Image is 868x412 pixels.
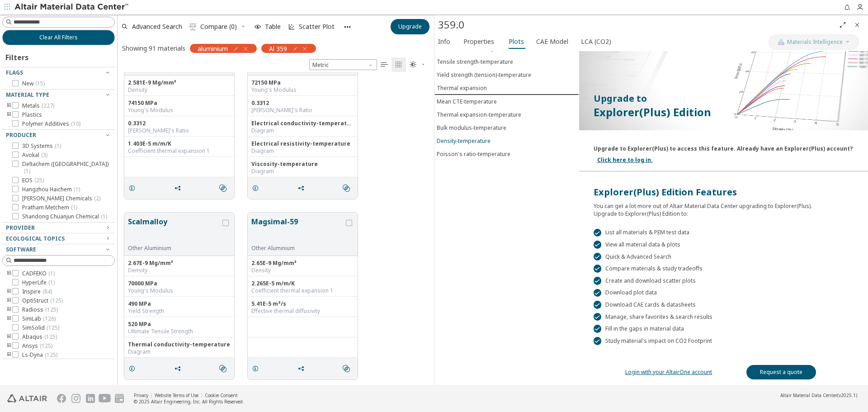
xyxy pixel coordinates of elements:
button: Close [850,18,864,32]
a: Privacy [134,392,148,398]
span: 3D Systems [22,142,61,150]
div: Diagram [251,168,354,175]
img: Paywall-Plots-dark [579,14,868,130]
button: Share [293,179,312,197]
div:  [594,241,602,249]
span: EOS [22,177,44,184]
div: Young's Modulus [128,107,231,114]
span: Table [265,24,281,30]
span: Producer [6,131,36,139]
div: Electrical conductivity-temperature [251,120,354,127]
div: (v2025.1) [780,392,857,398]
i: toogle group [6,288,12,295]
button: Details [248,179,267,197]
div:  [594,277,602,285]
div: Other Aluminium [128,245,221,252]
i: toogle group [6,306,12,313]
div: [PERSON_NAME]'s Ratio [251,107,354,114]
span: Upgrade [398,23,422,30]
div: Manage, share favorites & search results [594,313,854,321]
button: Share [170,179,189,197]
div: Unit System [309,59,377,70]
span: ( 1 ) [48,270,55,277]
span: Metals [22,102,54,109]
i:  [343,185,350,192]
span: Advanced Search [132,24,182,30]
div: Density [251,267,354,274]
button: Details [248,360,267,378]
button: Similar search [215,179,234,197]
i: toogle group [6,315,12,322]
span: Avokal [22,152,47,159]
button: Poisson's ratio-temperature [434,147,579,161]
span: ( 25 ) [34,176,44,184]
button: Producer [2,130,115,141]
button: Software [2,244,115,255]
button: Similar search [215,360,234,378]
div: Diagram [128,348,231,355]
div: You can get a lot more out of Altair Material Data Center upgrading to Explorer(Plus). Upgrade to... [594,199,854,218]
button: Bulk modulus-temperature [434,121,579,134]
span: ( 10 ) [71,120,80,128]
span: ( 1 ) [24,167,30,175]
span: ( 1 ) [48,279,55,286]
div: Yield Strength [128,308,231,315]
div: Coefficient thermal expansion 1 [251,287,354,294]
button: Density-temperature [434,134,579,147]
span: Abaqus [22,333,57,341]
span: LCA (CO2) [581,34,611,49]
span: Plots [509,34,524,49]
div: Mean CTE-temperature [437,98,497,105]
a: Click here to log in. [597,156,653,164]
button: Similar search [339,360,358,378]
div:  [594,337,602,345]
div: 0.3312 [128,120,231,127]
div: Ultimate Tensile Strength [128,328,231,335]
button: Tile View [392,57,406,72]
div: Fill in the gaps in material data [594,325,854,333]
span: ( 1 ) [71,204,77,211]
button: Table View [377,57,392,72]
i: toogle group [6,297,12,304]
span: ( 125 ) [50,297,63,304]
span: Materials Intelligence [787,38,843,46]
div: 72150 MPa [251,79,354,86]
span: Shandong Chuanjun Chemical [22,213,107,220]
i: toogle group [6,333,12,341]
button: AI CopilotMaterials Intelligence [769,34,859,50]
span: Radioss [22,306,58,313]
div: Download plot data [594,289,854,297]
div: Yield strength (tension)-temperature [437,71,531,79]
span: OptiStruct [22,297,63,304]
i:  [410,61,417,68]
div: Thermal conductivity-temperature [128,341,231,348]
span: ( 15 ) [35,80,45,87]
span: Al 359 [269,44,287,52]
div: Explorer(Plus) Edition Features [594,186,854,199]
img: Altair Engineering [7,394,47,403]
div: 2.67E-9 Mg/mm³ [128,260,231,267]
div: Thermal expansion [437,84,487,92]
span: SimSolid [22,324,59,331]
button: Provider [2,223,115,233]
i:  [381,61,388,68]
span: ( 1 ) [74,185,80,193]
div: Density [128,86,231,94]
button: Ecological Topics [2,233,115,244]
i:  [395,61,402,68]
div: Create and download scatter plots [594,277,854,285]
div: Diagram [251,127,354,134]
button: Tensile strength-temperature [434,55,579,68]
a: Cookie Consent [205,392,238,398]
div: 1.403E-5 m/m/K [128,140,231,147]
i: toogle group [6,351,12,359]
div: 2.265E-5 m/m/K [251,280,354,287]
span: Compare (0) [200,24,237,30]
div: Filters [2,45,33,67]
a: Login with your AltairOne account [625,368,712,376]
span: [PERSON_NAME] Chemicals [22,195,100,202]
i:  [219,185,226,192]
button: Details [124,179,143,197]
div: Compare materials & study tradeoffs [594,265,854,273]
div: 74150 MPa [128,99,231,107]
